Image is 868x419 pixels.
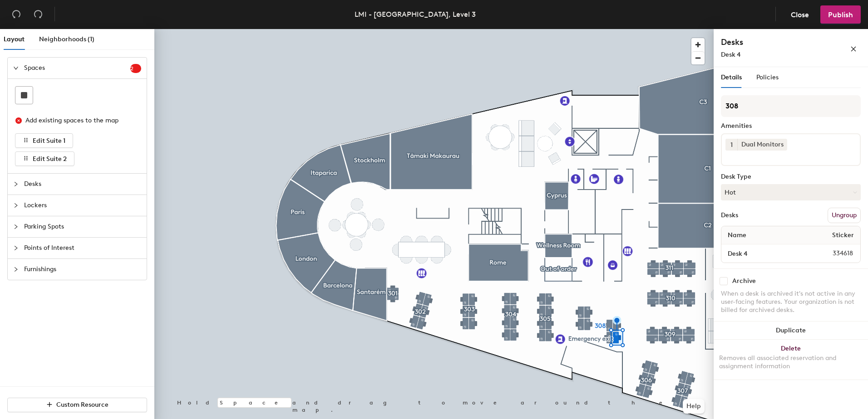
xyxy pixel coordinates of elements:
[33,155,67,163] span: Edit Suite 2
[723,227,751,244] span: Name
[24,259,141,280] span: Furnishings
[721,51,741,58] span: Desk 4
[756,73,779,81] span: Policies
[39,35,94,43] span: Neighborhoods (1)
[828,227,858,244] span: Sticker
[783,5,817,24] button: Close
[7,5,25,24] button: Undo (⌘ + Z)
[721,173,861,180] div: Desk Type
[24,195,141,216] span: Lockers
[24,216,141,237] span: Parking Spots
[13,224,19,229] span: collapsed
[820,5,861,24] button: Publish
[791,10,809,19] span: Close
[33,137,65,145] span: Edit Suite 1
[721,212,738,219] div: Desks
[721,73,742,81] span: Details
[13,65,19,71] span: expanded
[25,116,133,126] div: Add existing spaces to the map
[7,398,147,412] button: Custom Resource
[15,133,73,148] button: Edit Suite 1
[723,247,811,260] input: Unnamed desk
[130,65,141,72] span: 2
[714,322,868,340] button: Duplicate
[15,117,22,124] span: close-circle
[721,184,861,200] button: Hot
[130,64,141,73] sup: 2
[721,36,821,48] h4: Desks
[13,181,19,187] span: collapsed
[828,10,853,19] span: Publish
[15,151,74,166] button: Edit Suite 2
[355,9,476,20] div: LMI - [GEOGRAPHIC_DATA], Level 3
[719,354,863,370] div: Removes all associated reservation and assignment information
[13,267,19,272] span: collapsed
[24,58,130,78] span: Spaces
[24,174,141,195] span: Desks
[732,278,756,285] div: Archive
[29,5,47,24] button: Redo (⌘ + ⇧ + Z)
[850,46,857,52] span: close
[725,139,737,151] button: 1
[4,35,25,43] span: Layout
[737,139,787,151] div: Dual Monitors
[56,401,108,409] span: Custom Resource
[828,208,861,223] button: Ungroup
[13,203,19,208] span: collapsed
[721,290,861,314] div: When a desk is archived it's not active in any user-facing features. Your organization is not bil...
[24,238,141,258] span: Points of Interest
[714,340,868,380] button: DeleteRemoves all associated reservation and assignment information
[13,245,19,251] span: collapsed
[12,10,21,19] span: undo
[811,248,858,258] span: 334618
[730,140,733,150] span: 1
[721,122,861,130] div: Amenities
[683,399,705,414] button: Help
